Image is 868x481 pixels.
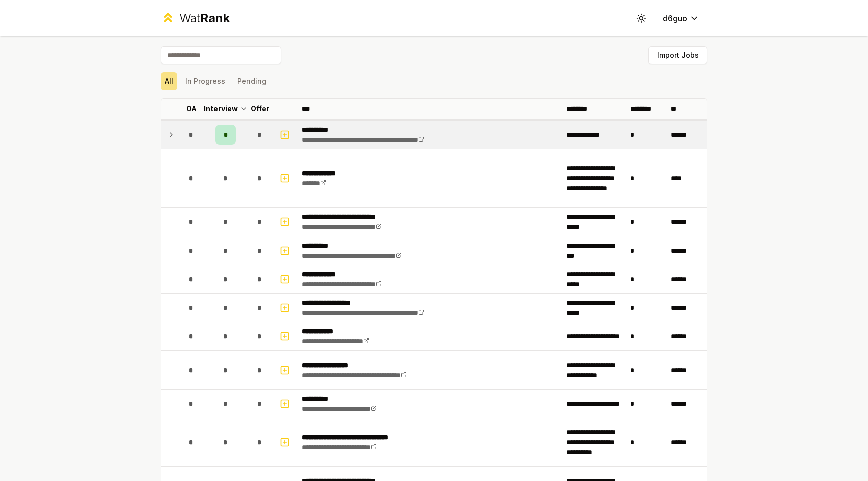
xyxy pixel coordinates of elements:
span: d6guo [663,12,687,24]
p: Offer [251,104,269,114]
button: In Progress [181,72,229,90]
button: All [161,72,177,90]
button: d6guo [655,9,707,27]
button: Pending [233,72,270,90]
span: Rank [200,11,230,25]
a: WatRank [161,10,230,26]
p: OA [186,104,197,114]
div: Wat [179,10,230,26]
button: Import Jobs [648,46,707,64]
p: Interview [204,104,238,114]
